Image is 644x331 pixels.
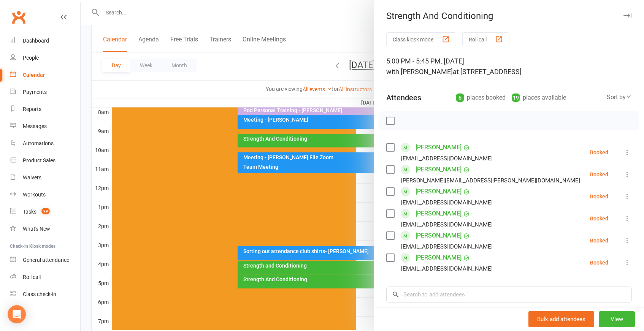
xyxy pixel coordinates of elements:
[599,311,635,327] button: View
[23,274,41,280] div: Roll call
[23,157,56,163] div: Product Sales
[416,252,462,264] a: [PERSON_NAME]
[10,84,80,101] a: Payments
[23,174,41,181] div: Waivers
[23,192,46,198] div: Workouts
[41,208,50,214] span: 99
[23,291,56,297] div: Class check-in
[453,68,522,76] span: at [STREET_ADDRESS]
[10,101,80,118] a: Reports
[10,286,80,303] a: Class kiosk mode
[386,56,632,77] div: 5:00 PM - 5:45 PM, [DATE]
[416,141,462,154] a: [PERSON_NAME]
[401,198,493,207] div: [EMAIL_ADDRESS][DOMAIN_NAME]
[386,32,456,46] button: Class kiosk mode
[512,92,566,103] div: places available
[374,11,644,21] div: Strength And Conditioning
[416,230,462,242] a: [PERSON_NAME]
[590,172,608,177] div: Booked
[10,203,80,220] a: Tasks 99
[10,118,80,135] a: Messages
[590,216,608,221] div: Booked
[23,140,54,146] div: Automations
[10,269,80,286] a: Roll call
[23,226,50,232] div: What's New
[10,135,80,152] a: Automations
[386,287,632,302] input: Search to add attendees
[10,220,80,238] a: What's New
[23,72,45,78] div: Calendar
[462,32,509,46] button: Roll call
[401,264,493,274] div: [EMAIL_ADDRESS][DOMAIN_NAME]
[23,38,49,44] div: Dashboard
[401,242,493,252] div: [EMAIL_ADDRESS][DOMAIN_NAME]
[590,238,608,243] div: Booked
[10,32,80,49] a: Dashboard
[416,185,462,198] a: [PERSON_NAME]
[456,92,506,103] div: places booked
[590,194,608,199] div: Booked
[401,176,580,185] div: [PERSON_NAME][EMAIL_ADDRESS][PERSON_NAME][DOMAIN_NAME]
[528,311,594,327] button: Bulk add attendees
[10,169,80,186] a: Waivers
[607,92,632,102] div: Sort by
[416,163,462,176] a: [PERSON_NAME]
[10,186,80,203] a: Workouts
[10,49,80,67] a: People
[23,123,47,129] div: Messages
[9,8,28,27] a: Clubworx
[23,209,36,215] div: Tasks
[416,207,462,220] a: [PERSON_NAME]
[590,150,608,155] div: Booked
[23,89,47,95] div: Payments
[512,93,520,102] div: 19
[401,220,493,230] div: [EMAIL_ADDRESS][DOMAIN_NAME]
[386,92,421,103] div: Attendees
[23,55,39,61] div: People
[386,68,453,76] span: with [PERSON_NAME]
[8,305,26,323] div: Open Intercom Messenger
[10,67,80,84] a: Calendar
[23,257,69,263] div: General attendance
[10,152,80,169] a: Product Sales
[23,106,41,112] div: Reports
[456,93,464,102] div: 6
[10,252,80,269] a: General attendance kiosk mode
[590,260,608,265] div: Booked
[401,154,493,163] div: [EMAIL_ADDRESS][DOMAIN_NAME]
